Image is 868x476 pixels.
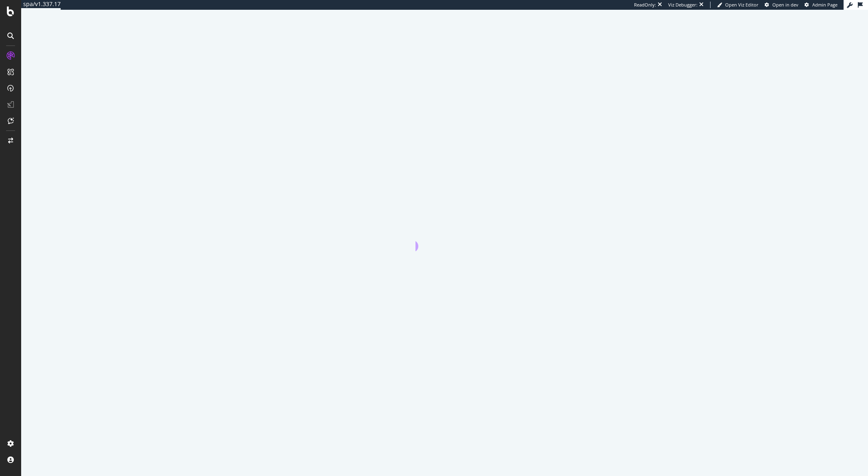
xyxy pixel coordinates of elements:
[812,2,837,8] span: Admin Page
[725,2,759,8] span: Open Viz Editor
[765,2,798,8] a: Open in dev
[668,2,697,8] div: Viz Debugger:
[634,2,656,8] div: ReadOnly:
[415,222,474,251] div: animation
[772,2,798,8] span: Open in dev
[717,2,759,8] a: Open Viz Editor
[805,2,837,8] a: Admin Page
